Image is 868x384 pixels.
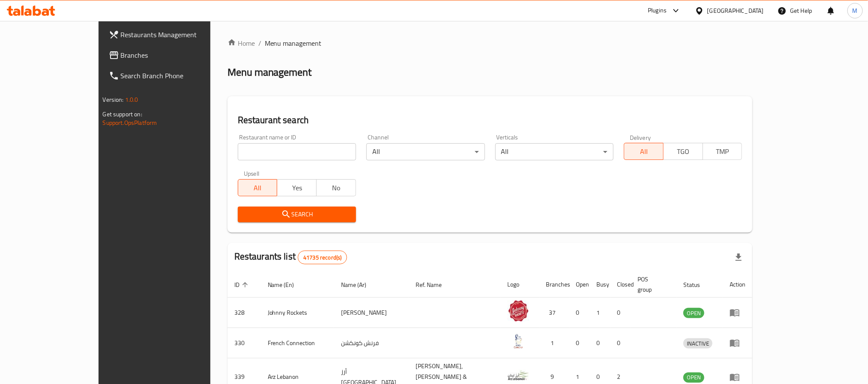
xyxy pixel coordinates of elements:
[334,328,409,358] td: فرنش كونكشن
[125,94,138,105] span: 1.0.0
[569,298,590,328] td: 0
[227,328,261,358] td: 330
[703,143,742,160] button: TMP
[611,272,631,298] th: Closed
[539,298,569,328] td: 37
[103,109,142,120] span: Get support on:
[265,38,322,48] span: Menu management
[628,145,660,158] span: All
[638,274,667,295] span: POS group
[102,65,243,86] a: Search Branch Phone
[121,71,236,81] span: Search Branch Phone
[238,207,356,222] button: Search
[501,272,539,298] th: Logo
[366,143,485,160] div: All
[227,65,312,79] h2: Menu management
[611,298,631,328] td: 0
[320,182,353,194] span: No
[683,308,704,318] span: OPEN
[630,134,651,140] label: Delivery
[227,38,753,48] nav: breadcrumb
[298,254,347,262] span: 41735 record(s)
[341,280,377,290] span: Name (Ar)
[508,300,529,322] img: Johnny Rockets
[728,247,749,268] div: Export file
[238,179,278,196] button: All
[227,298,261,328] td: 328
[258,38,261,48] li: /
[683,339,712,349] span: INACTIVE
[416,280,453,290] span: Ref. Name
[234,250,347,264] h2: Restaurants list
[261,298,335,328] td: Johnny Rockets
[242,182,274,194] span: All
[683,372,704,383] div: OPEN
[316,179,356,196] button: No
[238,143,356,160] input: Search for restaurant name or ID..
[723,272,752,298] th: Action
[683,372,704,382] span: OPEN
[590,328,611,358] td: 0
[611,328,631,358] td: 0
[261,328,335,358] td: French Connection
[121,30,236,40] span: Restaurants Management
[281,182,313,194] span: Yes
[508,331,529,352] img: French Connection
[667,145,700,158] span: TGO
[707,6,764,15] div: [GEOGRAPHIC_DATA]
[648,6,667,16] div: Plugins
[706,145,739,158] span: TMP
[277,179,317,196] button: Yes
[624,143,664,160] button: All
[103,94,124,105] span: Version:
[539,328,569,358] td: 1
[298,251,347,264] div: Total records count
[590,298,611,328] td: 1
[730,338,745,348] div: Menu
[102,45,243,65] a: Branches
[103,117,157,128] a: Support.OpsPlatform
[244,171,260,177] label: Upsell
[569,328,590,358] td: 0
[495,143,614,160] div: All
[334,298,409,328] td: [PERSON_NAME]
[121,50,236,60] span: Branches
[730,372,745,382] div: Menu
[663,143,703,160] button: TGO
[569,272,590,298] th: Open
[268,280,305,290] span: Name (En)
[683,280,711,290] span: Status
[238,114,742,127] h2: Restaurant search
[102,24,243,45] a: Restaurants Management
[590,272,611,298] th: Busy
[853,6,858,15] span: M
[234,280,251,290] span: ID
[730,307,745,318] div: Menu
[539,272,569,298] th: Branches
[245,209,349,220] span: Search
